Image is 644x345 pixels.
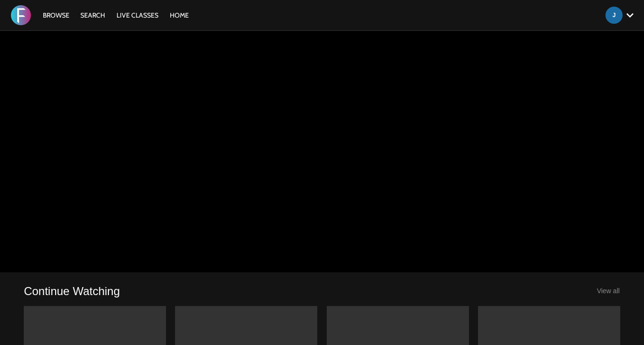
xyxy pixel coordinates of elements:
[11,5,31,25] img: FORMATION
[38,10,194,20] nav: Primary
[165,11,194,19] a: HOME
[597,287,620,295] a: View all
[112,11,163,19] a: LIVE CLASSES
[76,11,110,19] a: Search
[38,11,74,19] a: Browse
[24,284,120,298] a: Continue Watching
